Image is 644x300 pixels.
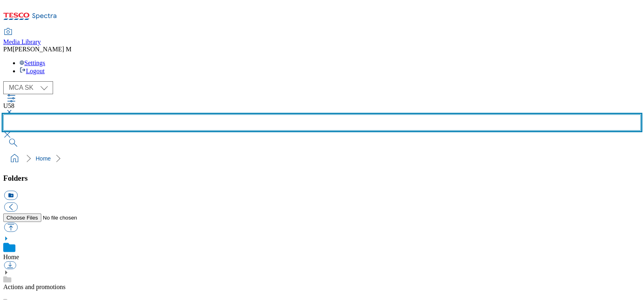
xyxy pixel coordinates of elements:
[13,46,71,53] span: [PERSON_NAME] M
[19,68,45,74] a: Logout
[3,174,641,183] h3: Folders
[3,102,15,109] span: U58
[3,38,41,45] span: Media Library
[3,283,66,290] a: Actions and promotions
[3,29,41,46] a: Media Library
[8,152,21,165] a: home
[3,151,641,166] nav: breadcrumb
[3,46,13,53] span: PM
[36,155,51,162] a: Home
[19,59,45,66] a: Settings
[3,254,19,260] a: Home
